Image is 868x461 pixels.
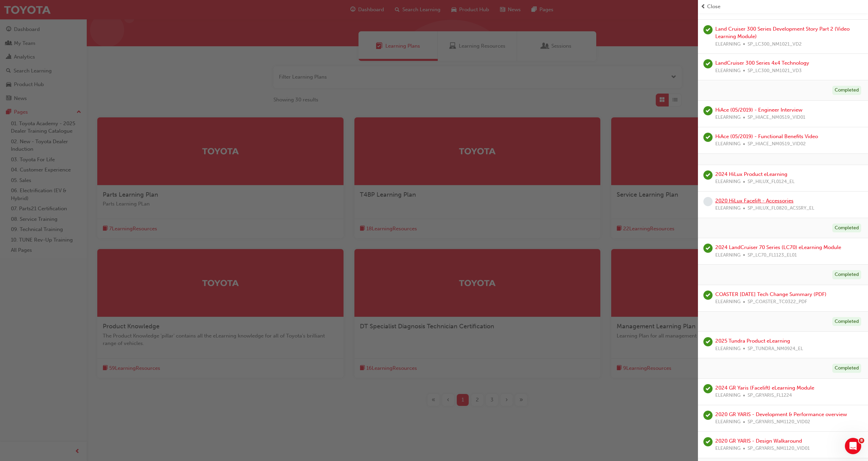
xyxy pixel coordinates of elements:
[715,107,802,113] a: HiAce (05/2019) - Engineer Interview
[701,3,706,11] span: prev-icon
[703,437,713,446] span: learningRecordVerb_PASS-icon
[703,337,713,346] span: learningRecordVerb_PASS-icon
[832,224,861,233] div: Completed
[748,140,806,148] span: SP_HIACE_NM0519_VID02
[715,140,740,148] span: ELEARNING
[748,251,797,259] span: SP_LC70_FL1123_EL01
[703,291,713,300] span: learningRecordVerb_COMPLETE-icon
[715,26,850,40] a: Land Cruiser 300 Series Development Story Part 2 (Video Learning Module)
[715,251,740,259] span: ELEARNING
[715,445,740,452] span: ELEARNING
[715,198,794,204] a: 2020 HiLux Facelift - Accessories
[715,418,740,426] span: ELEARNING
[715,204,740,212] span: ELEARNING
[715,171,787,177] a: 2024 HiLux Product eLearning
[703,106,713,115] span: learningRecordVerb_PASS-icon
[703,197,713,206] span: learningRecordVerb_NONE-icon
[832,270,861,279] div: Completed
[832,86,861,95] div: Completed
[748,40,802,48] span: SP_LC300_NM1021_VD2
[748,204,814,212] span: SP_HILUX_FL0820_ACSSRY_EL
[859,438,864,443] span: 8
[715,178,740,186] span: ELEARNING
[748,345,803,353] span: SP_TUNDRA_NM0924_EL
[715,40,740,48] span: ELEARNING
[832,364,861,373] div: Completed
[707,3,720,11] span: Close
[748,392,792,399] span: SP_GRYARIS_FL1224
[703,59,713,68] span: learningRecordVerb_COMPLETE-icon
[703,411,713,420] span: learningRecordVerb_COMPLETE-icon
[703,384,713,393] span: learningRecordVerb_PASS-icon
[715,133,818,139] a: HiAce (05/2019) - Functional Benefits Video
[703,244,713,253] span: learningRecordVerb_PASS-icon
[715,392,740,399] span: ELEARNING
[748,178,795,186] span: SP_HILUX_FL0124_EL
[715,114,740,121] span: ELEARNING
[715,244,841,250] a: 2024 LandCruiser 70 Series (LC70) eLearning Module
[832,317,861,326] div: Completed
[715,338,790,344] a: 2025 Tundra Product eLearning
[703,170,713,180] span: learningRecordVerb_COMPLETE-icon
[703,25,713,34] span: learningRecordVerb_COMPLETE-icon
[715,67,740,75] span: ELEARNING
[748,418,810,426] span: SP_GRYARIS_NM1120_VID02
[748,298,807,306] span: SP_COASTER_TC0322_PDF
[703,133,713,142] span: learningRecordVerb_PASS-icon
[715,385,814,391] a: 2024 GR Yaris (Facelift) eLearning Module
[748,445,810,452] span: SP_GRYARIS_NM1120_VID01
[715,345,740,353] span: ELEARNING
[715,438,802,444] a: 2020 GR YARIS - Design Walkaround
[715,60,809,66] a: LandCruiser 300 Series 4x4 Technology
[748,114,805,121] span: SP_HIACE_NM0519_VID01
[748,67,802,75] span: SP_LC300_NM1021_VD3
[715,411,847,417] a: 2020 GR YARIS - Development & Performance overview
[715,298,740,306] span: ELEARNING
[715,291,827,297] a: COASTER [DATE] Tech Change Summary (PDF)
[701,3,865,11] button: prev-iconClose
[845,438,861,454] iframe: Intercom live chat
